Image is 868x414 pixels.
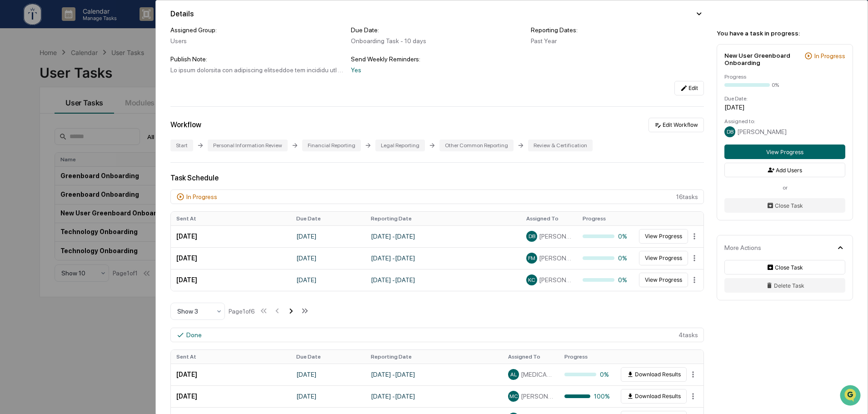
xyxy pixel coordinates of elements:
div: Done [186,331,202,339]
div: Onboarding Task - 10 days [351,37,524,45]
td: [DATE] - [DATE] [365,247,521,269]
td: [DATE] [291,225,365,247]
td: [DATE] [171,269,291,291]
iframe: Open customer support [839,384,863,409]
div: Yes [351,66,524,74]
button: View Progress [639,251,688,265]
button: Start new chat [155,72,165,83]
button: See all [141,99,165,110]
td: [DATE] [291,269,365,291]
div: Other Common Reporting [439,140,514,151]
button: Download Results [621,367,687,382]
div: Users [170,37,344,45]
div: 🗄️ [66,162,73,170]
div: Lo ipsum dolorsita con adipiscing elitseddoe tem incididu utl etdolore, magnaa enima min veni qui... [170,66,344,74]
th: Reporting Date [365,212,521,225]
div: Start new chat [31,70,149,79]
span: Pylon [90,201,110,208]
td: [DATE] [171,247,291,269]
span: Data Lookup [18,179,57,188]
span: Attestations [75,161,113,170]
span: AL [510,371,517,378]
img: 1746055101610-c473b297-6a78-478c-a979-82029cc54cd1 [9,70,25,86]
div: Financial Reporting [302,140,361,151]
td: [DATE] [291,364,365,385]
button: View Progress [724,145,845,159]
th: Sent At [171,350,291,364]
div: In Progress [186,193,217,200]
th: Due Date [291,350,365,364]
span: FM [528,255,535,261]
div: 🖐️ [9,162,16,170]
td: [DATE] - [DATE] [365,385,503,407]
button: Edit [674,81,704,95]
th: Assigned To [503,350,559,364]
td: [DATE] - [DATE] [365,269,521,291]
button: View Progress [639,273,688,287]
th: Progress [559,350,615,364]
div: Personal Information Review [208,140,288,151]
span: [PERSON_NAME] [539,254,572,262]
div: 0% [564,371,610,378]
button: Edit Workflow [649,118,704,132]
p: How can we help? [9,19,165,34]
a: Powered byPylon [64,200,110,208]
td: [DATE] - [DATE] [365,225,521,247]
th: Due Date [291,212,365,225]
div: Past conversations [9,101,61,108]
div: [DATE] [724,104,845,111]
button: Download Results [621,389,687,404]
button: Delete Task [724,278,845,293]
div: Assigned Group: [170,26,344,34]
div: 0% [583,254,628,262]
div: Assigned to: [724,118,845,125]
div: 🔎 [9,180,16,187]
button: View Progress [639,229,688,244]
div: 0% [583,276,628,284]
td: [DATE] [171,364,291,385]
th: Reporting Date [365,350,503,364]
div: Reporting Dates: [531,26,704,34]
div: Send Weekly Reminders: [351,55,524,63]
img: 1746055101610-c473b297-6a78-478c-a979-82029cc54cd1 [18,124,25,131]
div: Progress [724,74,845,80]
div: Publish Note: [170,55,344,63]
a: 🖐️Preclearance [5,158,62,174]
span: KC [528,277,535,283]
div: You have a task in progress: [717,30,853,37]
button: Add Users [724,163,845,177]
span: [PERSON_NAME] [28,124,74,131]
button: Close Task [724,198,845,213]
div: 4 task s [170,328,704,342]
span: Preclearance [18,161,59,170]
td: [DATE] [291,385,365,407]
div: Page 1 of 6 [229,308,255,315]
th: Progress [577,212,634,225]
div: We're available if you need us! [31,79,115,86]
span: • [75,124,79,131]
div: Past Year [531,37,704,45]
div: New User Greenboard Onboarding [724,52,801,66]
td: [DATE] [171,225,291,247]
span: [PERSON_NAME] [521,393,554,400]
td: [DATE] [171,385,291,407]
a: 🔎Data Lookup [5,175,61,191]
span: [PERSON_NAME] [737,128,787,135]
button: Close Task [724,260,845,274]
div: More Actions [724,244,761,251]
div: In Progress [814,52,845,60]
div: 0% [772,82,779,88]
span: [MEDICAL_DATA][PERSON_NAME] [521,371,554,378]
a: 🗄️Attestations [62,158,116,174]
img: Cameron Burns [9,115,24,130]
div: or [724,185,845,191]
div: Legal Reporting [375,140,425,151]
span: [PERSON_NAME] [539,233,572,240]
div: 0% [583,233,628,240]
div: Due Date: [724,95,845,102]
div: Workflow [170,120,201,129]
div: Task Schedule [170,174,704,182]
div: Review & Certification [528,140,593,151]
